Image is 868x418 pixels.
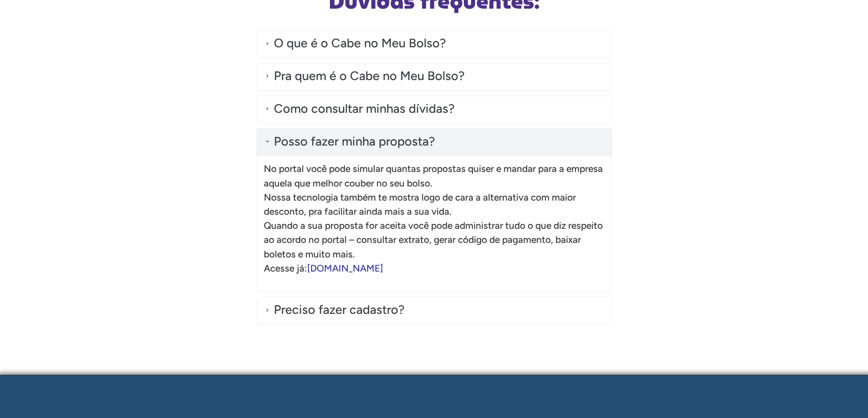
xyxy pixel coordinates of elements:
div: Preciso fazer cadastro? [257,297,611,324]
a: [DOMAIN_NAME] [307,262,383,274]
p: No portal você pode simular quantas propostas quiser e mandar para a empresa aquela que melhor co... [264,161,605,275]
div: Como consultar minhas dívidas? [257,96,611,123]
div: Como consultar minhas dívidas? [274,100,455,118]
div: Pra quem é o Cabe no Meu Bolso? [274,67,465,86]
div: O que é o Cabe no Meu Bolso? [257,30,611,58]
div: Posso fazer minha proposta? [274,132,435,151]
div: Posso fazer minha proposta? [257,129,611,156]
div: Preciso fazer cadastro? [274,301,405,319]
div: O que é o Cabe no Meu Bolso? [274,34,446,53]
div: Pra quem é o Cabe no Meu Bolso? [257,63,611,91]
